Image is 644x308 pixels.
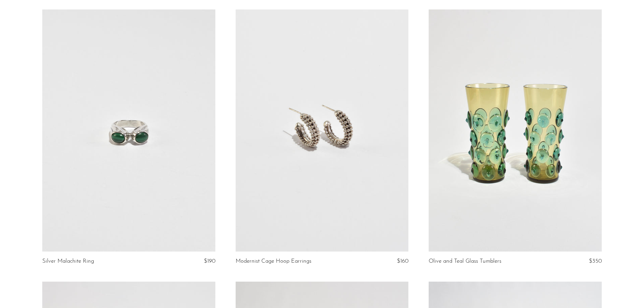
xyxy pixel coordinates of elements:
a: Olive and Teal Glass Tumblers [429,258,501,264]
span: $190 [204,258,215,264]
span: $160 [397,258,408,264]
a: Modernist Cage Hoop Earrings [236,258,311,264]
a: Silver Malachite Ring [42,258,94,264]
span: $350 [589,258,602,264]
